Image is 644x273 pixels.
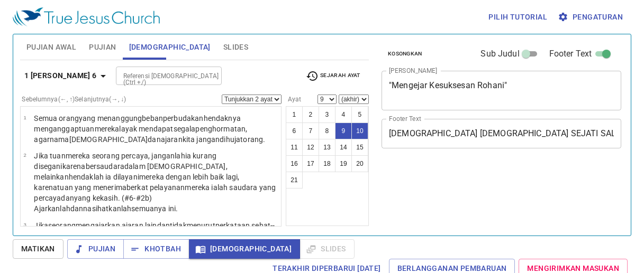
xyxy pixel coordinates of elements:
button: 10 [351,123,368,139]
b: 1 [PERSON_NAME] 6 [24,69,97,82]
button: 6 [286,123,303,139]
wg1203: mereka seorang percaya [34,152,276,213]
span: Matikan [21,242,55,256]
button: Pengaturan [556,7,627,27]
wg2108: mereka ialah saudara yang percaya [34,183,276,213]
span: Pilih tutorial [488,11,547,24]
wg2316: dan [148,135,265,144]
span: [DEMOGRAPHIC_DATA] [197,242,292,256]
button: 1 [286,106,303,123]
wg1203: mereka [34,125,265,144]
span: Footer Text [549,48,592,60]
wg2706: karena [34,162,276,213]
button: 17 [302,155,319,172]
span: Slides [223,41,248,54]
span: Pujian [89,41,116,54]
wg1321: dan [70,204,178,213]
input: Type Bible Reference [119,70,201,82]
button: [DEMOGRAPHIC_DATA] [189,239,300,259]
wg2398: layak mendapat [34,125,265,144]
wg4103: dan [34,194,178,213]
button: 4 [335,106,352,123]
wg235: hendaklah ia dilayani [34,173,276,213]
wg4103: , janganlah [34,152,276,213]
wg5023: . [176,204,178,213]
wg3745: yang menanggung [34,114,265,144]
button: 7 [302,123,319,139]
button: 8 [319,123,335,139]
button: 2 [302,106,319,123]
textarea: "Mengejar Kesuksesan Rohani" [389,80,614,100]
wg2233: tuan [34,125,265,144]
label: Sebelumnya (←, ↑) Selanjutnya (→, ↓) [22,96,126,102]
span: Kosongkan [388,49,422,59]
button: Sejarah Ayat [300,68,367,84]
button: 9 [335,123,352,139]
button: Matikan [13,239,64,259]
button: 19 [335,155,352,172]
button: Kosongkan [382,48,429,60]
button: 21 [286,172,303,189]
button: 12 [302,139,319,156]
button: Pujian [67,239,124,259]
span: 2 [23,152,26,158]
p: Semua orang [34,113,278,145]
wg80: dalam [DEMOGRAPHIC_DATA], melainkan [34,162,276,213]
wg3361: dihujat [220,135,265,144]
wg1487: seorang [34,221,275,261]
button: Khotbah [123,239,189,259]
span: Khotbah [132,242,181,256]
span: 1 [23,115,26,120]
span: Pengaturan [560,11,623,24]
wg3754: tuan yang menerima [34,183,276,213]
wg2218: perbudakan [34,114,265,144]
button: 5 [351,106,368,123]
wg2532: nasihatkanlah [83,204,178,213]
span: 3 [23,222,26,228]
button: 13 [319,139,335,156]
span: [DEMOGRAPHIC_DATA] [129,41,211,54]
label: Ayat [286,96,301,102]
button: 15 [351,139,368,156]
wg5100: mengajarkan ajaran lain [34,221,275,261]
button: 16 [286,155,303,172]
span: Pujian [76,242,115,256]
wg5259: beban [34,114,265,144]
span: Sejarah Ayat [306,70,360,82]
img: True Jesus Church [13,7,160,26]
wg3754: bersaudara [34,162,276,213]
p: Jika [34,220,278,262]
button: 18 [319,155,335,172]
button: 3 [319,106,335,123]
wg1401: hendaknya menganggap [34,114,265,144]
wg1319: kita jangan [183,135,266,144]
span: Sub Judul [480,48,519,60]
wg3686: [DEMOGRAPHIC_DATA] [69,135,266,144]
wg1398: mereka dengan lebih baik lagi [34,173,276,213]
button: 20 [351,155,368,172]
wg2443: nama [50,135,265,144]
wg2532: yang kekasih [34,194,178,213]
wg482: berkat pelayanan [34,183,276,213]
span: Pujian Awal [26,41,76,54]
button: 14 [335,139,352,156]
button: Pilih tutorial [484,7,551,27]
p: Jika tuan [34,150,278,214]
button: 11 [286,139,303,156]
wg987: orang. [243,135,265,144]
wg2532: ajaran [161,135,266,144]
button: 1 [PERSON_NAME] 6 [20,66,114,86]
wg3870: semuanya ini [131,204,178,213]
iframe: from-child [377,159,575,241]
